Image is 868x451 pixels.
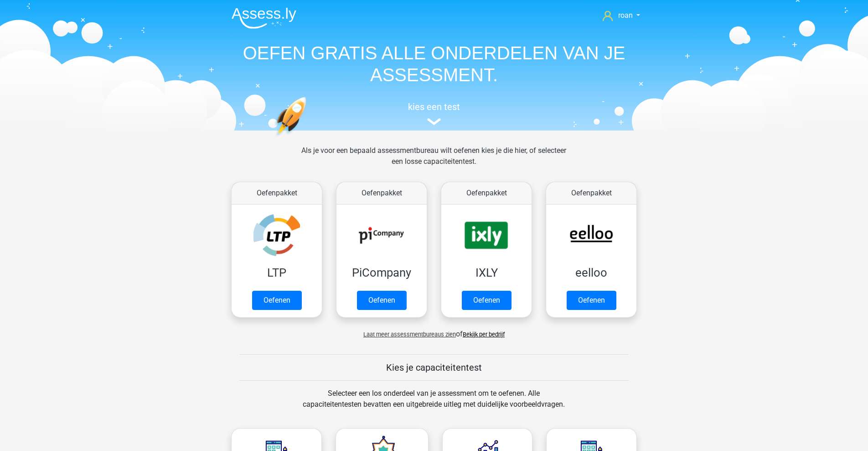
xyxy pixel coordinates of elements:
a: Bekijk per bedrijf [463,331,505,338]
a: Oefenen [252,291,302,310]
div: Als je voor een bepaald assessmentbureau wilt oefenen kies je die hier, of selecteer een losse ca... [294,145,573,178]
span: roan [618,11,633,20]
a: Oefenen [462,291,511,310]
img: oefenen [274,97,341,179]
div: Selecteer een los onderdeel van je assessment om te oefenen. Alle capaciteitentesten bevatten een... [294,388,573,421]
a: Oefenen [567,291,616,310]
a: roan [599,10,644,21]
a: kies een test [224,101,644,126]
img: Assessly [232,7,296,29]
div: of [224,321,644,340]
h1: OEFEN GRATIS ALLE ONDERDELEN VAN JE ASSESSMENT. [224,42,644,86]
h5: Kies je capaciteitentest [239,362,629,373]
a: Oefenen [357,291,407,310]
img: assessment [427,118,441,125]
span: Laat meer assessmentbureaus zien [363,331,456,338]
h5: kies een test [224,101,644,112]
